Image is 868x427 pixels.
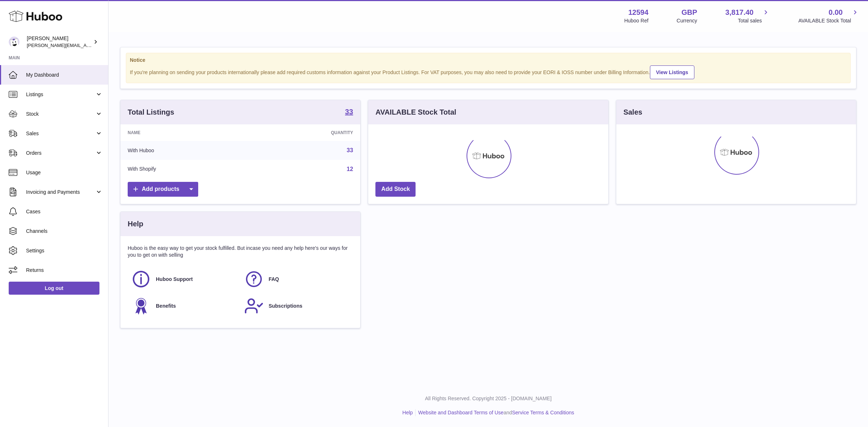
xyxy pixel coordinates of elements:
[269,276,279,283] span: FAQ
[375,182,416,197] a: Add Stock
[26,72,103,78] span: My Dashboard
[26,228,103,235] span: Channels
[416,409,574,416] li: and
[681,8,697,17] strong: GBP
[26,150,95,157] span: Orders
[726,8,770,24] a: 3,817.40 Total sales
[120,124,250,141] th: Name
[9,37,20,47] img: owen@wearemakewaves.com
[114,395,862,402] p: All Rights Reserved. Copyright 2025 - [DOMAIN_NAME]
[375,107,456,117] h3: AVAILABLE Stock Total
[628,8,648,17] strong: 12594
[120,141,250,160] td: With Huboo
[244,269,350,289] a: FAQ
[9,282,99,295] a: Log out
[26,91,95,98] span: Listings
[347,147,353,153] a: 33
[650,65,694,79] a: View Listings
[156,276,193,283] span: Huboo Support
[120,160,250,179] td: With Shopify
[26,208,103,215] span: Cases
[512,410,574,415] a: Service Terms & Conditions
[345,108,353,115] strong: 33
[269,303,302,309] span: Subscriptions
[131,269,237,289] a: Huboo Support
[128,182,198,197] a: Add products
[26,189,95,196] span: Invoicing and Payments
[26,130,95,137] span: Sales
[156,303,176,309] span: Benefits
[726,8,762,17] span: 3,817.40
[27,35,92,49] div: [PERSON_NAME]
[829,8,851,17] span: 0.00
[798,8,859,24] a: 0.00 AVAILABLE Stock Total
[798,17,859,24] span: AVAILABLE Stock Total
[26,169,103,176] span: Usage
[26,247,103,254] span: Settings
[244,296,350,316] a: Subscriptions
[738,17,770,24] span: Total sales
[128,107,174,117] h3: Total Listings
[250,124,361,141] th: Quantity
[130,64,847,79] div: If you're planning on sending your products internationally please add required customs informati...
[347,166,353,172] a: 12
[345,108,353,117] a: 33
[624,107,642,117] h3: Sales
[403,410,413,415] a: Help
[128,219,143,229] h3: Help
[130,57,847,64] strong: Notice
[624,17,648,24] div: Huboo Ref
[27,42,145,48] span: [PERSON_NAME][EMAIL_ADDRESS][DOMAIN_NAME]
[26,267,103,274] span: Returns
[418,410,503,415] a: Website and Dashboard Terms of Use
[677,17,697,24] div: Currency
[131,296,237,316] a: Benefits
[26,111,95,118] span: Stock
[128,245,353,259] p: Huboo is the easy way to get your stock fulfilled. But incase you need any help here's our ways f...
